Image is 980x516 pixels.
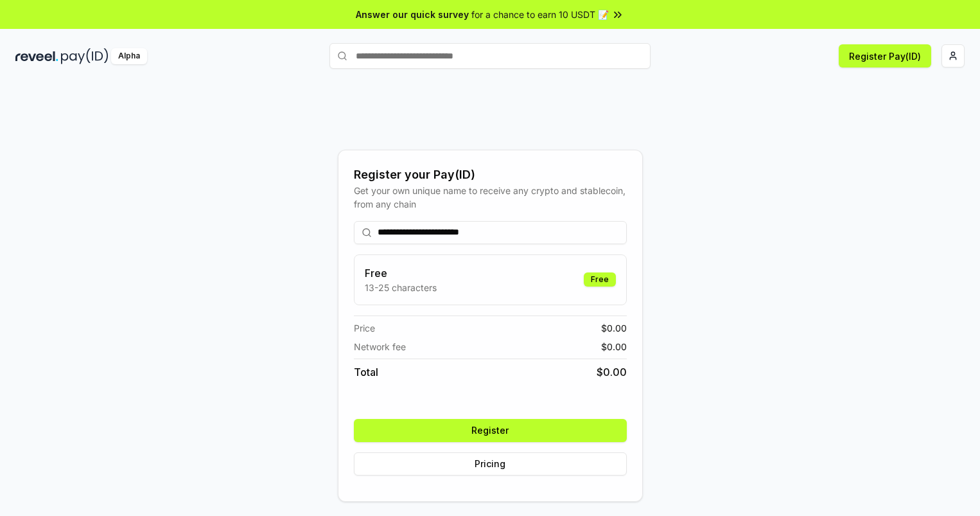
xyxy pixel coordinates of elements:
[15,48,58,64] img: reveel_dark
[584,272,616,287] div: Free
[354,364,378,380] span: Total
[365,281,437,294] p: 13-25 characters
[839,44,931,67] button: Register Pay(ID)
[354,452,627,476] button: Pricing
[365,265,437,281] h3: Free
[354,419,627,442] button: Register
[354,321,375,335] span: Price
[601,340,627,353] span: $ 0.00
[61,48,109,64] img: pay_id
[354,340,406,353] span: Network fee
[597,364,627,380] span: $ 0.00
[471,8,609,21] span: for a chance to earn 10 USDT 📝
[354,184,627,211] div: Get your own unique name to receive any crypto and stablecoin, from any chain
[111,48,147,64] div: Alpha
[601,321,627,335] span: $ 0.00
[356,8,469,21] span: Answer our quick survey
[354,166,627,184] div: Register your Pay(ID)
